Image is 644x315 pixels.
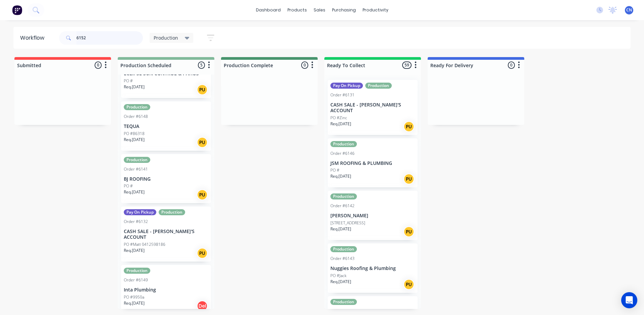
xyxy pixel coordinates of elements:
[404,279,414,290] div: PU
[365,83,392,89] div: Production
[359,5,392,15] div: productivity
[330,213,415,219] p: [PERSON_NAME]
[330,173,351,179] p: Req. [DATE]
[310,5,329,15] div: sales
[330,226,351,232] p: Req. [DATE]
[121,207,211,262] div: Pay On PickupProductionOrder #6132CASH SALE - [PERSON_NAME]'S ACCOUNTPO #Matt 0412598186Req.[DATE]PU
[124,294,144,300] p: PO #9950a
[124,209,156,215] div: Pay On Pickup
[330,308,355,314] div: Order #6128
[154,34,178,41] span: Production
[124,189,145,195] p: Req. [DATE]
[197,189,208,200] div: PU
[124,137,145,143] p: Req. [DATE]
[330,220,365,226] p: [STREET_ADDRESS]
[124,84,145,90] p: Req. [DATE]
[330,266,415,271] p: Nuggies Roofing & Plumbing
[124,287,208,293] p: Inta Plumbing
[330,299,357,305] div: Production
[124,229,208,240] p: CASH SALE - [PERSON_NAME]'S ACCOUNT
[121,154,211,204] div: ProductionOrder #6141BJ ROOFINGPO #Req.[DATE]PU
[404,121,414,132] div: PU
[20,34,48,42] div: Workflow
[124,131,145,137] p: PO #86318
[197,248,208,259] div: PU
[159,209,185,215] div: Production
[626,7,632,13] span: CN
[284,5,310,15] div: products
[124,114,148,120] div: Order #6148
[253,5,284,15] a: dashboard
[404,174,414,184] div: PU
[330,246,357,252] div: Production
[330,141,357,147] div: Production
[124,241,165,248] p: PO #Matt 0412598186
[197,137,208,148] div: PU
[124,166,148,172] div: Order #6141
[76,31,143,45] input: Search for orders...
[124,268,150,274] div: Production
[330,115,347,121] p: PO #Zinc
[330,150,355,156] div: Order #6146
[330,279,351,285] p: Req. [DATE]
[328,80,418,135] div: Pay On PickupProductionOrder #6131CASH SALE - [PERSON_NAME]'S ACCOUNTPO #ZincReq.[DATE]PU
[328,191,418,240] div: ProductionOrder #6142[PERSON_NAME][STREET_ADDRESS]Req.[DATE]PU
[124,104,150,110] div: Production
[330,193,357,199] div: Production
[124,183,133,189] p: PO #
[124,300,145,306] p: Req. [DATE]
[329,5,359,15] div: purchasing
[121,101,211,151] div: ProductionOrder #6148TEQUAPO #86318Req.[DATE]PU
[124,277,148,283] div: Order #6149
[121,265,211,314] div: ProductionOrder #6149Inta PlumbingPO #9950aReq.[DATE]Del
[330,92,355,98] div: Order #6131
[124,124,208,129] p: TEQUA
[124,248,145,254] p: Req. [DATE]
[124,71,208,77] p: ECLIPSE SUN CONTROL & PATIOS
[124,78,133,84] p: PO #
[330,161,415,166] p: JSM ROOFING & PLUMBING
[330,203,355,209] div: Order #6142
[328,243,418,293] div: ProductionOrder #6143Nuggies Roofing & PlumbingPO #JackReq.[DATE]PU
[124,219,148,225] div: Order #6132
[197,301,208,311] div: Del
[328,138,418,188] div: ProductionOrder #6146JSM ROOFING & PLUMBINGPO #Req.[DATE]PU
[330,256,355,262] div: Order #6143
[197,84,208,95] div: PU
[124,157,150,163] div: Production
[330,102,415,114] p: CASH SALE - [PERSON_NAME]'S ACCOUNT
[621,292,637,308] div: Open Intercom Messenger
[330,121,351,127] p: Req. [DATE]
[330,273,346,279] p: PO #Jack
[330,167,339,173] p: PO #
[12,5,22,15] img: Factory
[124,176,208,182] p: BJ ROOFING
[404,226,414,237] div: PU
[330,83,363,89] div: Pay On Pickup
